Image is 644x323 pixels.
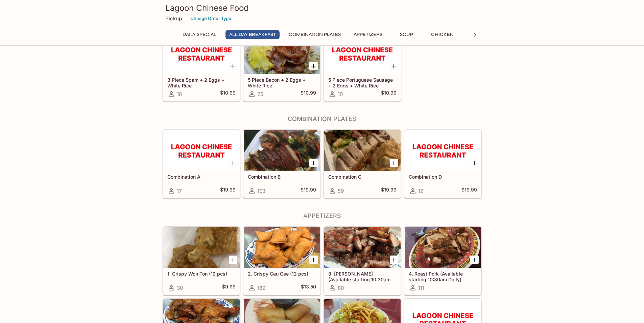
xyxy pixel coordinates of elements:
[405,130,481,171] div: Combination D
[324,130,401,171] div: Combination C
[165,3,479,13] h3: Lagoon Chinese Food
[461,187,477,195] h5: $19.99
[390,256,398,264] button: Add 3. Char Siu (Available starting 10:30am Daily)
[381,90,397,98] h5: $10.99
[163,130,240,171] div: Combination A
[309,159,318,167] button: Add Combination B
[324,130,401,198] a: Combination C59$19.99
[470,256,479,264] button: Add 4. Roast Pork (Available starting 10:30am Daily)
[309,62,318,70] button: Add 5 Piece Bacon + 2 Eggs + White Rice
[220,90,236,98] h5: $10.99
[463,30,494,39] button: Beef
[257,91,263,97] span: 25
[163,130,240,198] a: Combination A17$19.99
[328,77,397,88] h5: 5 Piece Portuguese Sausage + 2 Eggs + White Rice
[244,33,320,74] div: 5 Piece Bacon + 2 Eggs + White Rice
[427,30,458,39] button: Chicken
[324,227,401,295] a: 3. [PERSON_NAME] (Available starting 10:30am Daily)80
[301,187,316,195] h5: $19.99
[309,256,318,264] button: Add 2. Crispy Gau Gee (12 pcs)
[229,159,237,167] button: Add Combination A
[390,159,398,167] button: Add Combination C
[405,227,481,268] div: 4. Roast Pork (Available starting 10:30am Daily)
[409,174,477,180] h5: Combination D
[222,284,236,292] h5: $9.99
[243,130,320,198] a: Combination B103$19.99
[177,285,183,291] span: 30
[167,271,236,277] h5: 1. Crispy Won Ton (12 pcs)
[243,227,320,295] a: 2. Crispy Gau Gee (12 pcs)189$13.50
[163,212,482,220] h4: Appetizers
[225,30,280,39] button: All Day Breakfast
[391,30,422,39] button: Soup
[328,174,397,180] h5: Combination C
[285,30,344,39] button: Combination Plates
[404,130,481,198] a: Combination D12$19.99
[163,33,240,74] div: 3 Piece Spam + 2 Eggs + White Rice
[301,284,316,292] h5: $13.50
[244,227,320,268] div: 2. Crispy Gau Gee (12 pcs)
[179,30,220,39] button: Daily Special
[257,188,265,194] span: 103
[418,188,423,194] span: 12
[324,33,401,74] div: 5 Piece Portuguese Sausage + 2 Eggs + White Rice
[248,77,316,88] h5: 5 Piece Bacon + 2 Eggs + White Rice
[187,13,234,24] button: Change Order Type
[338,188,344,194] span: 59
[167,77,236,88] h5: 3 Piece Spam + 2 Eggs + White Rice
[167,174,236,180] h5: Combination A
[301,90,316,98] h5: $10.99
[229,256,237,264] button: Add 1. Crispy Won Ton (12 pcs)
[381,187,397,195] h5: $19.99
[177,188,182,194] span: 17
[470,159,479,167] button: Add Combination D
[220,187,236,195] h5: $19.99
[229,62,237,70] button: Add 3 Piece Spam + 2 Eggs + White Rice
[350,30,386,39] button: Appetizers
[390,62,398,70] button: Add 5 Piece Portuguese Sausage + 2 Eggs + White Rice
[338,91,343,97] span: 10
[409,271,477,282] h5: 4. Roast Pork (Available starting 10:30am Daily)
[163,227,240,268] div: 1. Crispy Won Ton (12 pcs)
[243,33,320,101] a: 5 Piece Bacon + 2 Eggs + White Rice25$10.99
[328,271,397,282] h5: 3. [PERSON_NAME] (Available starting 10:30am Daily)
[163,227,240,295] a: 1. Crispy Won Ton (12 pcs)30$9.99
[338,285,344,291] span: 80
[248,174,316,180] h5: Combination B
[257,285,265,291] span: 189
[163,33,240,101] a: 3 Piece Spam + 2 Eggs + White Rice18$10.99
[165,15,182,22] p: Pickup
[324,33,401,101] a: 5 Piece Portuguese Sausage + 2 Eggs + White Rice10$10.99
[177,91,182,97] span: 18
[244,130,320,171] div: Combination B
[324,227,401,268] div: 3. Char Siu (Available starting 10:30am Daily)
[418,285,424,291] span: 111
[248,271,316,277] h5: 2. Crispy Gau Gee (12 pcs)
[163,115,482,123] h4: Combination Plates
[404,227,481,295] a: 4. Roast Pork (Available starting 10:30am Daily)111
